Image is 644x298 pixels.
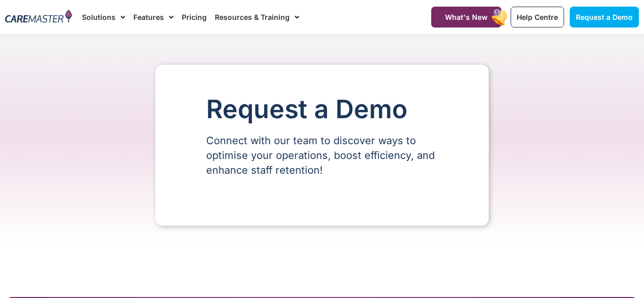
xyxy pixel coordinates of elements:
[206,133,438,178] p: Connect with our team to discover ways to optimise your operations, boost efficiency, and enhance...
[570,7,639,28] a: Request a Demo
[445,13,488,21] span: What's New
[576,13,633,21] span: Request a Demo
[5,10,72,24] img: CareMaster Logo
[206,95,438,123] h1: Request a Demo
[511,7,564,28] a: Help Centre
[431,7,501,28] a: What's New
[517,13,558,21] span: Help Centre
